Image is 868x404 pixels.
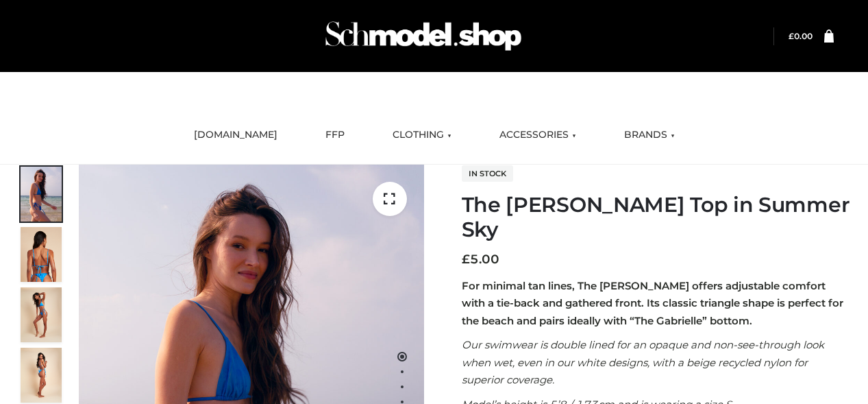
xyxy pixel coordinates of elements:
span: £ [462,252,470,267]
img: 3.Alex-top_CN-1-1-2.jpg [21,348,62,403]
img: Schmodel Admin 964 [321,9,526,63]
a: £0.00 [789,31,813,41]
img: 4.Alex-top_CN-1-1-2.jpg [21,287,62,342]
a: FFP [315,120,355,150]
em: Our swimwear is double lined for an opaque and non-see-through look when wet, even in our white d... [462,338,824,386]
strong: For minimal tan lines, The [PERSON_NAME] offers adjustable comfort with a tie-back and gathered f... [462,279,843,327]
bdi: 0.00 [789,31,813,41]
a: [DOMAIN_NAME] [184,120,288,150]
a: CLOTHING [382,120,462,150]
img: 5.Alex-top_CN-1-1_1-1.jpg [21,227,62,282]
span: £ [789,31,794,41]
img: 1.Alex-top_SS-1_4464b1e7-c2c9-4e4b-a62c-58381cd673c0-1.jpg [21,167,62,222]
h1: The [PERSON_NAME] Top in Summer Sky [462,193,852,242]
a: BRANDS [614,120,685,150]
a: ACCESSORIES [489,120,586,150]
span: In stock [462,165,513,182]
bdi: 5.00 [462,252,499,267]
